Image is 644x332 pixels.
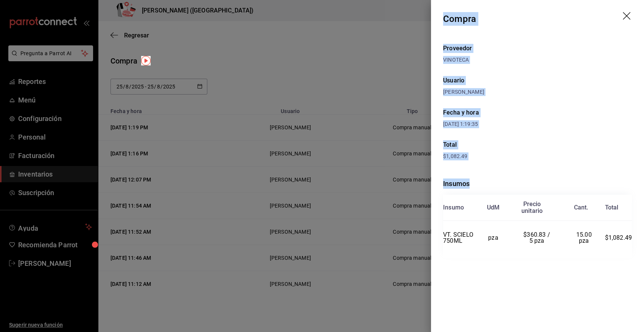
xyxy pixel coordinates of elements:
img: Tooltip marker [141,56,151,65]
div: Compra [443,12,476,26]
div: Cant. [574,204,588,211]
span: $1,082.49 [605,234,632,241]
div: Insumos [443,178,632,189]
div: Usuario [443,76,632,85]
div: Precio unitario [521,201,543,214]
td: VT. SCIELO 750ML [443,221,476,255]
div: Proveedor [443,44,632,53]
button: drag [623,12,632,21]
div: Total [605,204,618,211]
td: pza [476,221,510,255]
div: Fecha y hora [443,108,538,117]
div: [DATE] 1:19:35 [443,120,538,128]
div: Insumo [443,204,464,211]
div: [PERSON_NAME] [443,88,632,96]
span: 15.00 pza [576,231,593,244]
div: UdM [487,204,500,211]
span: $1,082.49 [443,153,467,159]
div: Total [443,140,632,149]
div: VINOTECA [443,56,632,64]
span: $360.83 / 5 pza [523,231,552,244]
